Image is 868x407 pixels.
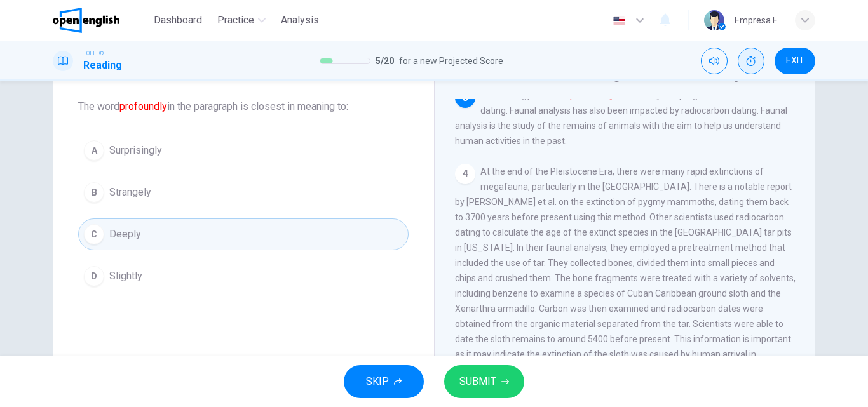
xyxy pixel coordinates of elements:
[154,13,202,28] span: Dashboard
[109,143,162,158] span: Surprisingly
[83,49,104,58] span: TOEFL®
[735,13,780,28] div: Empresa E.
[611,16,627,25] img: en
[78,260,409,292] button: DSlightly
[109,185,151,200] span: Strangely
[344,365,424,398] button: SKIP
[53,8,119,33] img: OpenEnglish logo
[78,135,409,166] button: ASurprisingly
[78,218,409,250] button: CDeeply
[84,182,104,203] div: B
[704,10,724,30] img: Profile picture
[786,56,804,66] span: EXIT
[149,9,207,32] button: Dashboard
[78,177,409,208] button: BStrangely
[119,100,167,112] font: profoundly
[376,53,394,69] span: 5 / 20
[455,166,796,375] span: At the end of the Pleistocene Era, there were many rapid extinctions of megafauna, particularly i...
[276,9,324,32] button: Analysis
[212,9,271,32] button: Practice
[109,227,141,242] span: Deeply
[84,140,104,161] div: A
[459,373,496,390] span: SUBMIT
[281,13,319,28] span: Analysis
[738,48,764,74] div: Show
[444,365,524,398] button: SUBMIT
[455,164,475,184] div: 4
[366,373,389,390] span: SKIP
[53,8,149,33] a: OpenEnglish logo
[217,13,254,28] span: Practice
[775,48,815,74] button: EXIT
[78,99,409,114] span: The word in the paragraph is closest in meaning to:
[399,53,503,69] span: for a new Projected Score
[84,224,104,244] div: C
[109,269,142,284] span: Slightly
[83,58,122,73] h1: Reading
[84,266,104,286] div: D
[701,48,728,74] div: Mute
